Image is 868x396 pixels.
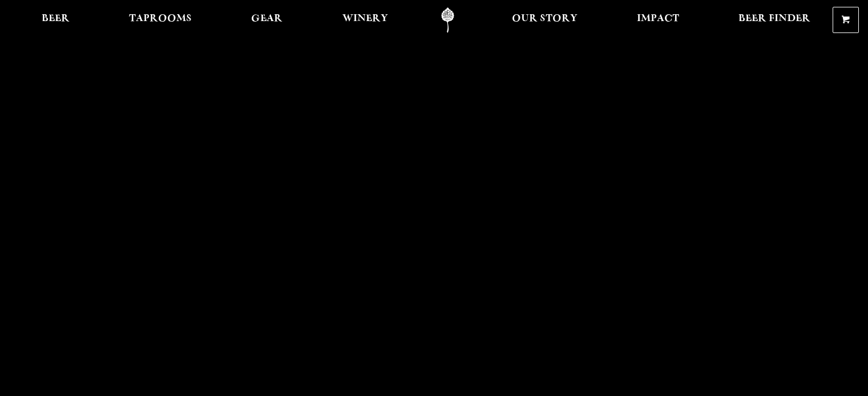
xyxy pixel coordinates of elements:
[637,14,679,23] span: Impact
[426,7,469,33] a: Odell Home
[42,14,70,23] span: Beer
[738,14,810,23] span: Beer Finder
[34,7,77,33] a: Beer
[122,7,199,33] a: Taprooms
[335,7,395,33] a: Winery
[342,14,388,23] span: Winery
[244,7,290,33] a: Gear
[129,14,192,23] span: Taprooms
[731,7,818,33] a: Beer Finder
[629,7,687,33] a: Impact
[504,7,585,33] a: Our Story
[512,14,578,23] span: Our Story
[251,14,282,23] span: Gear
